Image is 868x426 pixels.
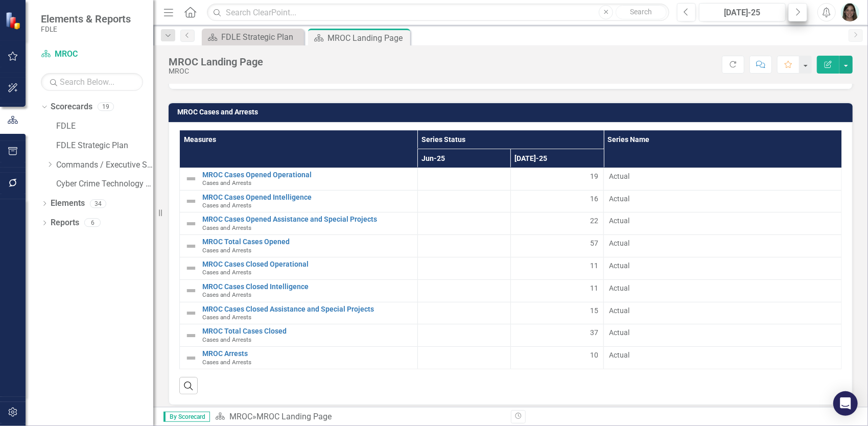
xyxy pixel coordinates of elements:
[180,190,418,212] td: Double-Click to Edit Right Click for Context Menu
[609,171,836,181] span: Actual
[604,257,842,280] td: Double-Click to Edit
[590,194,598,204] span: 16
[56,178,153,190] a: Cyber Crime Technology & Telecommunications
[185,195,197,207] img: Not Defined
[185,218,197,230] img: Not Defined
[180,168,418,190] td: Double-Click to Edit Right Click for Context Menu
[510,347,603,369] td: Double-Click to Edit
[229,412,252,421] a: MROC
[256,412,332,421] div: MROC Landing Page
[841,3,859,21] img: Kristine Largaespada
[98,103,114,111] div: 19
[590,261,598,271] span: 11
[221,31,301,43] div: FDLE Strategic Plan
[202,336,251,343] span: Cases and Arrests
[204,31,301,43] a: FDLE Strategic Plan
[180,347,418,369] td: Double-Click to Edit Right Click for Context Menu
[417,279,510,302] td: Double-Click to Edit
[202,359,251,366] span: Cases and Arrests
[630,8,652,16] span: Search
[609,216,836,226] span: Actual
[202,238,412,246] a: MROC Total Cases Opened
[202,247,251,254] span: Cases and Arrests
[590,171,598,181] span: 19
[609,350,836,360] span: Actual
[202,314,251,321] span: Cases and Arrests
[163,412,210,422] span: By Scorecard
[609,261,836,271] span: Actual
[180,235,418,257] td: Double-Click to Edit Right Click for Context Menu
[590,283,598,293] span: 11
[616,5,667,19] button: Search
[51,217,79,229] a: Reports
[590,327,598,338] span: 37
[180,212,418,235] td: Double-Click to Edit Right Click for Context Menu
[202,305,412,313] a: MROC Cases Closed Assistance and Special Projects
[510,212,603,235] td: Double-Click to Edit
[185,240,197,252] img: Not Defined
[510,302,603,324] td: Double-Click to Edit
[609,283,836,293] span: Actual
[609,305,836,316] span: Actual
[417,190,510,212] td: Double-Click to Edit
[202,261,412,268] a: MROC Cases Closed Operational
[417,212,510,235] td: Double-Click to Edit
[202,224,251,231] span: Cases and Arrests
[185,307,197,319] img: Not Defined
[202,350,412,358] a: MROC Arrests
[327,32,408,44] div: MROC Landing Page
[41,25,131,33] small: FDLE
[590,238,598,248] span: 57
[177,108,848,116] h3: MROC Cases and Arrests
[510,257,603,280] td: Double-Click to Edit
[180,324,418,347] td: Double-Click to Edit Right Click for Context Menu
[41,49,143,60] a: MROC
[510,279,603,302] td: Double-Click to Edit
[417,302,510,324] td: Double-Click to Edit
[84,219,101,227] div: 6
[51,198,85,209] a: Elements
[207,4,669,21] input: Search ClearPoint...
[604,168,842,190] td: Double-Click to Edit
[51,101,92,113] a: Scorecards
[833,391,858,416] div: Open Intercom Messenger
[41,73,143,91] input: Search Below...
[202,283,412,291] a: MROC Cases Closed Intelligence
[202,291,251,298] span: Cases and Arrests
[417,168,510,190] td: Double-Click to Edit
[702,7,782,19] div: [DATE]-25
[185,329,197,342] img: Not Defined
[590,350,598,360] span: 10
[202,327,412,335] a: MROC Total Cases Closed
[185,352,197,364] img: Not Defined
[169,67,263,75] div: MROC
[90,199,106,208] div: 34
[202,179,251,186] span: Cases and Arrests
[56,159,153,171] a: Commands / Executive Support Branch
[185,285,197,297] img: Not Defined
[609,238,836,248] span: Actual
[56,140,153,152] a: FDLE Strategic Plan
[202,194,412,201] a: MROC Cases Opened Intelligence
[56,121,153,132] a: FDLE
[699,3,786,21] button: [DATE]-25
[215,411,503,423] div: »
[604,190,842,212] td: Double-Click to Edit
[202,216,412,223] a: MROC Cases Opened Assistance and Special Projects
[180,257,418,280] td: Double-Click to Edit Right Click for Context Menu
[590,216,598,226] span: 22
[609,327,836,338] span: Actual
[5,11,23,29] img: ClearPoint Strategy
[604,347,842,369] td: Double-Click to Edit
[604,302,842,324] td: Double-Click to Edit
[202,269,251,276] span: Cases and Arrests
[169,56,263,67] div: MROC Landing Page
[510,168,603,190] td: Double-Click to Edit
[180,302,418,324] td: Double-Click to Edit Right Click for Context Menu
[604,212,842,235] td: Double-Click to Edit
[609,194,836,204] span: Actual
[185,262,197,274] img: Not Defined
[604,279,842,302] td: Double-Click to Edit
[202,171,412,179] a: MROC Cases Opened Operational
